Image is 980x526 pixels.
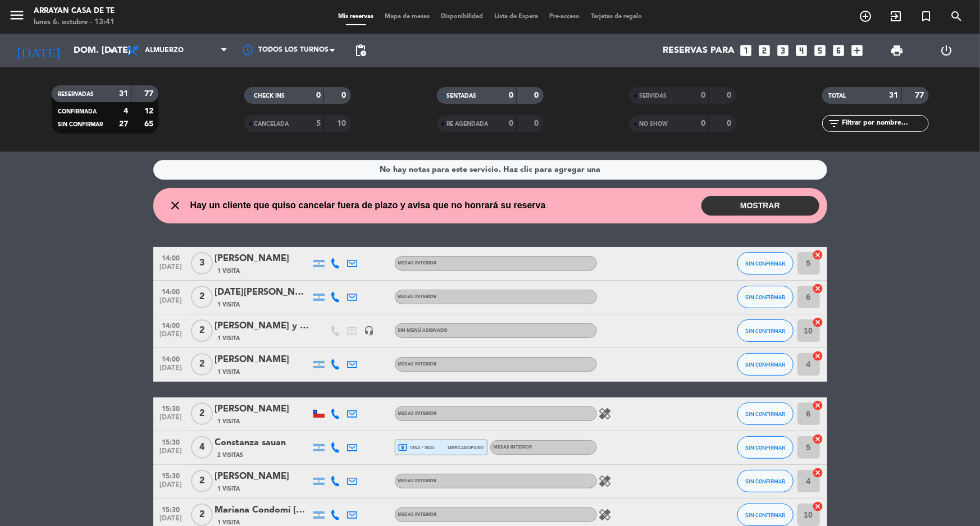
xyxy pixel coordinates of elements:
span: 2 [191,402,213,425]
span: Mis reservas [332,13,379,20]
span: SIN CONFIRMAR [745,328,785,334]
span: 1 Visita [218,417,240,426]
span: MESAS INTERIOR [398,295,437,299]
span: RE AGENDADA [447,121,489,127]
span: TOTAL [829,93,846,99]
button: MOSTRAR [701,196,819,216]
strong: 77 [915,92,926,99]
span: 4 [191,436,213,459]
span: 14:00 [157,251,185,264]
span: 14:00 [157,352,185,365]
div: LOG OUT [922,34,972,67]
strong: 31 [890,92,899,99]
span: SIN CONFIRMAR [745,478,785,484]
i: power_settings_new [940,44,954,57]
div: [PERSON_NAME] [215,353,311,367]
i: cancel [813,249,824,260]
strong: 0 [509,120,513,127]
span: mercadopago [448,444,484,451]
div: lunes 6. octubre - 13:41 [34,17,115,28]
span: SIN CONFIRMAR [745,411,785,417]
i: add_box [850,43,864,58]
span: 14:00 [157,285,185,298]
i: cancel [813,283,824,294]
i: looks_two [757,43,772,58]
i: arrow_drop_down [104,44,118,57]
span: 1 Visita [218,368,240,377]
i: cancel [813,433,824,445]
i: menu [8,7,25,24]
div: No hay notas para este servicio. Haz clic para agregar una [380,163,600,176]
span: [DATE] [157,331,185,344]
span: [DATE] [157,297,185,310]
span: 2 Visitas [218,451,244,460]
span: CANCELADA [254,121,289,127]
span: 2 [191,353,213,376]
span: print [890,44,904,57]
span: 1 Visita [218,267,240,276]
div: Constanza sauan [215,436,311,450]
i: looks_one [739,43,753,58]
span: 1 Visita [218,484,240,493]
span: [DATE] [157,263,185,276]
span: 2 [191,470,213,492]
span: Mapa de mesas [379,13,435,20]
i: cancel [813,350,824,362]
div: [PERSON_NAME] [215,402,311,417]
span: 14:00 [157,318,185,331]
span: SIN CONFIRMAR [58,122,103,127]
span: [DATE] [157,414,185,427]
span: MESAS INTERIOR [398,411,437,416]
span: Almuerzo [145,47,184,54]
span: Hay un cliente que quiso cancelar fuera de plazo y avisa que no honrará su reserva [190,198,546,213]
span: CONFIRMADA [58,109,97,115]
span: MESAS INTERIOR [398,479,437,483]
span: Reservas para [663,45,735,56]
span: Lista de Espera [489,13,544,20]
strong: 77 [144,90,156,98]
span: 2 [191,286,213,308]
i: filter_list [828,117,841,130]
span: 2 [191,504,213,526]
input: Filtrar por nombre... [841,117,928,130]
span: SERVIDAS [640,93,667,99]
i: looks_6 [831,43,846,58]
span: MESAS INTERIOR [398,362,437,367]
strong: 65 [144,120,156,128]
i: cancel [813,501,824,512]
strong: 5 [316,120,321,127]
i: cancel [813,317,824,328]
span: 2 [191,319,213,342]
div: Mariana Condomí [PERSON_NAME] [215,503,311,518]
div: [PERSON_NAME] [215,469,311,484]
span: 15:30 [157,469,185,482]
span: SIN CONFIRMAR [745,260,785,267]
span: SIN CONFIRMAR [745,362,785,368]
span: 15:30 [157,435,185,448]
span: MESAS INTERIOR [398,513,437,517]
strong: 0 [341,92,348,99]
span: [DATE] [157,447,185,460]
strong: 0 [509,92,513,99]
span: Tarjetas de regalo [585,13,648,20]
div: Arrayan Casa de Te [34,6,115,17]
i: cancel [813,400,824,411]
span: NO SHOW [640,121,668,127]
strong: 0 [316,92,321,99]
span: 1 Visita [218,300,240,309]
i: exit_to_app [889,10,902,23]
span: 15:30 [157,401,185,414]
i: search [950,10,963,23]
strong: 10 [337,120,348,127]
span: MESAS INTERIOR [398,261,437,266]
strong: 0 [701,120,706,127]
span: SIN CONFIRMAR [745,445,785,451]
span: 15:30 [157,502,185,515]
span: 1 Visita [218,334,240,343]
div: [PERSON_NAME] y sus dueños [215,319,311,333]
strong: 0 [727,120,733,127]
i: headset_mic [364,326,375,336]
i: [DATE] [8,38,68,63]
span: MESAS INTERIOR [494,445,532,450]
i: healing [599,474,612,488]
